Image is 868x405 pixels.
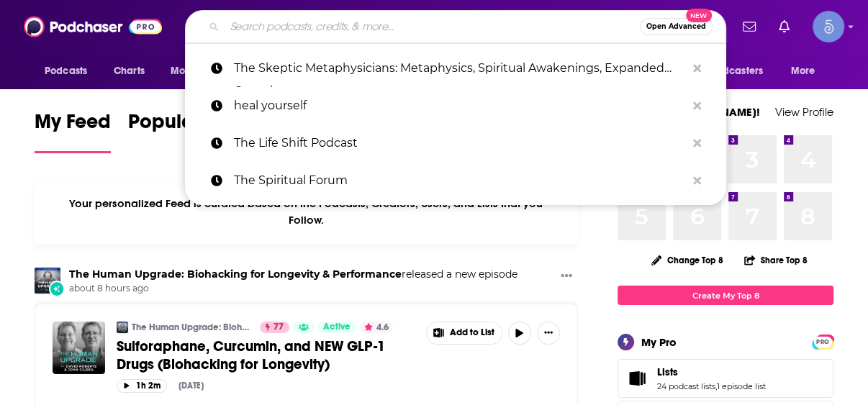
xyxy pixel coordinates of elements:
p: The Spiritual Forum [234,162,686,199]
img: The Human Upgrade: Biohacking for Longevity & Performance [35,268,60,293]
span: Lists [657,365,678,378]
a: Charts [104,58,153,85]
span: Lists [618,359,833,398]
span: Podcasts [45,61,87,81]
a: The Life Shift Podcast [185,124,726,162]
div: [DATE] [178,381,204,391]
p: The Skeptic Metaphysicians: Metaphysics, Spiritual Awakenings, Expanded Consciousness [234,50,686,87]
img: Podchaser - Follow, Share and Rate Podcasts [24,13,162,40]
a: Create My Top 8 [618,286,833,305]
button: Show profile menu [813,11,844,42]
button: Share Top 8 [743,246,808,274]
button: 4.6 [360,322,393,333]
span: Open Advanced [646,23,706,30]
span: Charts [114,61,145,81]
img: User Profile [813,11,844,42]
span: about 8 hours ago [69,283,517,295]
a: PRO [814,336,831,347]
a: 1 episode list [717,381,766,391]
div: Search podcasts, credits, & more... [185,10,726,43]
button: 1h 2m [117,379,167,393]
a: heal yourself [185,87,726,124]
span: Popular Feed [128,109,250,142]
button: open menu [35,58,106,85]
input: Search podcasts, credits, & more... [225,15,640,38]
span: Monitoring [171,61,222,81]
p: heal yourself [234,87,686,124]
a: Popular Feed [128,109,250,153]
span: More [791,61,815,81]
a: The Human Upgrade: Biohacking for Longevity & Performance [69,268,402,281]
span: Add to List [450,327,494,338]
a: View Profile [775,105,833,119]
a: Sulforaphane, Curcumin, and NEW GLP-1 Drugs (Biohacking for Longevity) [117,337,416,373]
a: Lists [623,368,651,388]
button: Show More Button [427,322,502,344]
img: Sulforaphane, Curcumin, and NEW GLP-1 Drugs (Biohacking for Longevity) [53,322,105,374]
span: Sulforaphane, Curcumin, and NEW GLP-1 Drugs (Biohacking for Longevity) [117,337,385,373]
button: Show More Button [555,268,578,286]
span: PRO [814,337,831,347]
button: open menu [781,58,833,85]
button: open menu [161,58,240,85]
span: , [715,381,717,391]
a: Active [317,322,356,333]
a: My Feed [35,109,111,153]
a: The Human Upgrade: Biohacking for Longevity & Performance [132,322,250,333]
button: Change Top 8 [643,251,732,269]
span: Active [323,320,351,335]
a: Show notifications dropdown [737,14,761,39]
a: Show notifications dropdown [773,14,795,39]
div: My Pro [641,335,677,349]
p: The Life Shift Podcast [234,124,686,162]
button: Open AdvancedNew [640,18,713,35]
div: New Episode [49,281,65,296]
span: Logged in as Spiral5-G1 [813,11,844,42]
a: The Spiritual Forum [185,162,726,199]
button: Show More Button [537,322,560,345]
a: 24 podcast lists [657,381,715,391]
img: The Human Upgrade: Biohacking for Longevity & Performance [117,322,128,333]
span: My Feed [35,109,111,142]
h3: released a new episode [69,268,517,281]
a: Lists [657,365,766,378]
a: The Skeptic Metaphysicians: Metaphysics, Spiritual Awakenings, Expanded Consciousness [185,50,726,87]
button: open menu [684,58,784,85]
a: 77 [260,322,289,333]
span: 77 [273,320,284,335]
span: New [686,9,712,22]
span: For Podcasters [694,61,763,81]
div: Your personalized Feed is curated based on the Podcasts, Creators, Users, and Lists that you Follow. [35,179,578,245]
